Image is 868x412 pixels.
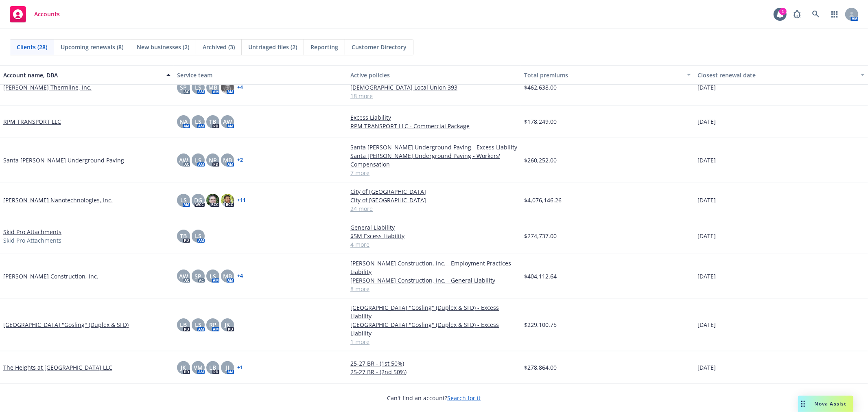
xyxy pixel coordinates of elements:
[137,43,189,51] span: New businesses (2)
[789,6,805,22] a: Report a Bug
[350,337,518,346] a: 1 more
[697,156,716,164] span: [DATE]
[3,320,129,329] a: [GEOGRAPHIC_DATA] "Gosling" (Duplex & SFD)
[350,303,518,320] a: [GEOGRAPHIC_DATA] "Gosling" (Duplex & SFD) - Excess Liability
[209,320,216,329] span: RP
[524,117,557,126] span: $178,249.00
[524,156,557,164] span: $260,252.00
[221,81,234,94] img: photo
[179,156,188,164] span: AW
[180,320,187,329] span: LB
[237,198,246,203] a: + 11
[174,65,348,85] button: Service team
[3,117,61,126] a: RPM TRANSPORT LLC
[697,272,716,281] span: [DATE]
[3,363,112,372] a: The Heights at [GEOGRAPHIC_DATA] LLC
[524,232,557,240] span: $274,737.00
[697,117,716,126] span: [DATE]
[223,156,232,164] span: MB
[209,117,216,126] span: TB
[350,359,518,368] a: 25-27 BR - (1st 50%)
[524,363,557,372] span: $278,864.00
[694,65,868,85] button: Closest renewal date
[195,156,201,164] span: LS
[225,320,230,329] span: JK
[350,368,518,376] a: 25-27 BR - (2nd 50%)
[387,394,481,402] span: Can't find an account?
[524,71,682,79] div: Total premiums
[194,196,202,204] span: DG
[350,276,518,285] a: [PERSON_NAME] Construction, Inc. - General Liability
[350,240,518,249] a: 4 more
[248,43,297,51] span: Untriaged files (2)
[779,8,787,15] div: 1
[697,196,716,204] span: [DATE]
[350,83,518,92] a: [DEMOGRAPHIC_DATA] Local Union 393
[350,259,518,276] a: [PERSON_NAME] Construction, Inc. - Employment Practices Liability
[808,6,824,22] a: Search
[223,117,232,126] span: AW
[209,156,217,164] span: NP
[350,151,518,169] a: Santa [PERSON_NAME] Underground Paving - Workers' Compensation
[350,196,518,204] a: City of [GEOGRAPHIC_DATA]
[350,285,518,293] a: 8 more
[350,232,518,240] a: $5M Excess Liability
[798,396,808,412] div: Drag to move
[34,11,60,18] span: Accounts
[697,83,716,92] span: [DATE]
[448,394,481,402] a: Search for it
[180,232,187,240] span: TB
[179,272,188,281] span: AW
[209,363,216,372] span: LB
[350,204,518,213] a: 24 more
[61,43,123,51] span: Upcoming renewals (8)
[3,71,162,79] div: Account name, DBA
[350,223,518,232] a: General Liability
[350,122,518,130] a: RPM TRANSPORT LLC - Commercial Package
[350,320,518,337] a: [GEOGRAPHIC_DATA] "Gosling" (Duplex & SFD) - Excess Liability
[697,71,856,79] div: Closest renewal date
[347,65,521,85] button: Active policies
[697,363,716,372] span: [DATE]
[179,117,188,126] span: NA
[208,83,217,92] span: MB
[521,65,695,85] button: Total premiums
[195,83,201,92] span: LS
[352,43,407,51] span: Customer Directory
[194,363,203,372] span: VM
[3,156,124,164] a: Santa [PERSON_NAME] Underground Paving
[350,71,518,79] div: Active policies
[524,320,557,329] span: $229,100.75
[7,3,63,26] a: Accounts
[195,272,201,281] span: SP
[223,272,232,281] span: MB
[697,232,716,240] span: [DATE]
[180,196,187,204] span: LS
[826,6,843,22] a: Switch app
[3,272,98,281] a: [PERSON_NAME] Construction, Inc.
[221,194,234,207] img: photo
[524,83,557,92] span: $462,638.00
[350,113,518,122] a: Excess Liability
[3,236,61,245] span: Skid Pro Attachments
[815,400,847,407] span: Nova Assist
[3,83,92,92] a: [PERSON_NAME] Thermline, Inc.
[203,43,235,51] span: Archived (3)
[226,363,229,372] span: JJ
[237,85,243,90] a: + 4
[3,196,113,204] a: [PERSON_NAME] Nanotechnologies, Inc.
[237,274,243,278] a: + 4
[3,228,61,236] a: Skid Pro Attachments
[180,83,187,92] span: SP
[524,196,562,204] span: $4,076,146.26
[195,117,201,126] span: LS
[181,363,186,372] span: JK
[798,396,853,412] button: Nova Assist
[237,158,243,162] a: + 2
[237,365,243,370] a: + 1
[524,272,557,281] span: $404,112.64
